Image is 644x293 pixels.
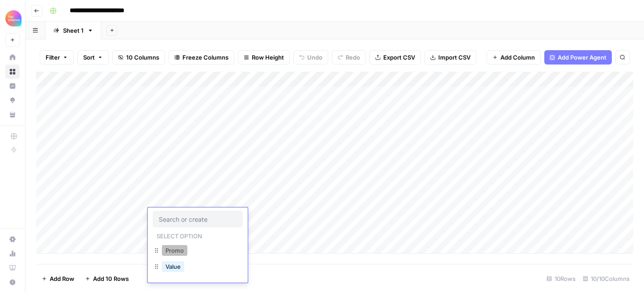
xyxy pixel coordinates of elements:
[307,53,322,62] span: Undo
[153,259,242,276] div: Value
[5,10,21,26] img: Alliance Logo
[93,274,129,283] span: Add 10 Rows
[36,271,80,286] button: Add Row
[487,50,541,65] button: Add Column
[5,275,20,289] button: Help + Support
[5,246,20,261] a: Usage
[5,93,20,108] a: Opportunities
[83,53,95,62] span: Sort
[438,53,470,62] span: Import CSV
[5,65,20,79] a: Browse
[80,271,134,286] button: Add 10 Rows
[424,50,476,65] button: Import CSV
[5,79,20,93] a: Insights
[162,245,187,256] button: Promo
[153,243,242,259] div: Promo
[5,108,20,122] a: Your Data
[126,53,159,62] span: 10 Columns
[293,50,328,65] button: Undo
[252,53,284,62] span: Row Height
[369,50,421,65] button: Export CSV
[112,50,165,65] button: 10 Columns
[579,271,633,286] div: 10/10 Columns
[153,230,206,241] p: Select option
[238,50,290,65] button: Row Height
[46,22,101,39] a: Sheet 1
[46,53,60,62] span: Filter
[63,26,84,35] div: Sheet 1
[558,53,606,62] span: Add Power Agent
[182,53,229,62] span: Freeze Columns
[383,53,415,62] span: Export CSV
[500,53,535,62] span: Add Column
[332,50,366,65] button: Redo
[5,50,20,65] a: Home
[77,50,109,65] button: Sort
[5,232,20,246] a: Settings
[543,271,579,286] div: 10 Rows
[159,215,237,223] input: Search or create
[5,7,20,30] button: Workspace: Alliance
[50,274,74,283] span: Add Row
[346,53,360,62] span: Redo
[169,50,234,65] button: Freeze Columns
[40,50,74,65] button: Filter
[544,50,612,65] button: Add Power Agent
[5,261,20,275] a: Learning Hub
[162,261,184,272] button: Value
